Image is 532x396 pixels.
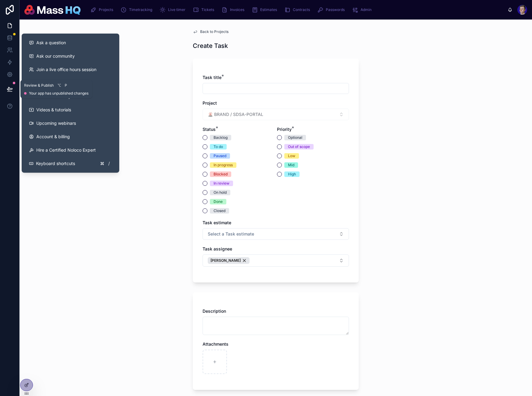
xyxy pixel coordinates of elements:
[36,147,96,153] span: Hire a Certified Noloco Expert
[250,4,281,15] a: Estimates
[99,7,113,12] span: Projects
[214,190,227,195] div: On hold
[158,4,190,15] a: Live timer
[282,4,314,15] a: Contracts
[214,144,223,149] div: To do
[230,7,244,12] span: Invoices
[214,162,233,168] div: In progress
[203,308,226,314] span: Description
[203,220,231,225] span: Task estimate
[106,161,111,166] span: /
[119,4,156,15] a: Timetracking
[36,107,71,113] span: Videos & tutorials
[315,4,349,15] a: Passwords
[24,5,81,15] img: App logo
[214,171,228,177] div: Blocked
[24,117,117,130] a: Upcoming webinars
[36,160,75,167] span: Keyboard shortcuts
[203,100,217,106] span: Project
[24,49,117,63] a: Ask our community
[361,7,372,12] span: Admin
[24,76,117,90] a: Support & guides
[277,127,292,132] span: Priority
[201,7,214,12] span: Tickets
[208,231,254,237] span: Select a Task estimate
[29,91,88,96] span: Your app has unpublished changes
[24,36,117,49] button: Ask a question
[85,3,508,16] div: scrollable content
[203,246,232,251] span: Task assignee
[191,4,218,15] a: Tickets
[288,144,310,149] div: Out of scope
[214,181,229,186] div: In review
[203,228,349,240] button: Select Button
[210,258,241,263] span: [PERSON_NAME]
[36,67,96,73] span: Join a live office hours session
[288,153,295,159] div: Low
[24,83,54,88] span: Review & Publish
[293,7,310,12] span: Contracts
[288,162,294,168] div: Mid
[288,135,302,140] div: Optional
[200,29,228,34] span: Back to Projects
[24,63,117,76] a: Join a live office hours session
[24,103,117,117] a: Videos & tutorials
[203,341,228,347] span: Attachments
[57,83,62,88] span: ⌥
[208,257,250,264] button: Unselect 1
[88,4,117,15] a: Projects
[193,29,228,34] a: Back to Projects
[193,41,228,50] h1: Create Task
[63,83,68,88] span: P
[203,127,216,132] span: Status
[220,4,249,15] a: Invoices
[326,7,345,12] span: Passwords
[214,135,228,140] div: Backlog
[350,4,376,15] a: Admin
[168,7,185,12] span: Live timer
[203,75,221,80] span: Task title
[36,53,75,59] span: Ask our community
[288,171,296,177] div: High
[36,40,66,46] span: Ask a question
[36,134,70,140] span: Account & billing
[24,130,117,143] a: Account & billing
[24,157,117,170] button: Keyboard shortcuts/
[260,7,277,12] span: Estimates
[129,7,152,12] span: Timetracking
[203,254,349,267] button: Select Button
[214,199,223,204] div: Done
[36,120,76,126] span: Upcoming webinars
[214,208,225,214] div: Closed
[214,153,226,159] div: Paused
[24,143,117,157] button: Hire a Certified Noloco Expert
